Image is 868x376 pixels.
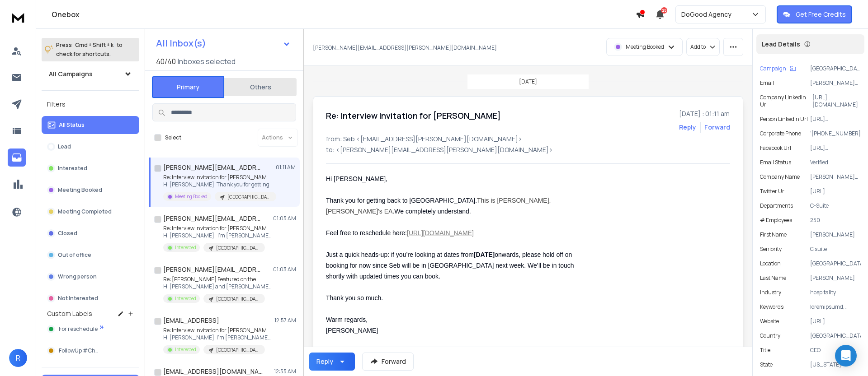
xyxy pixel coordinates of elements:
[810,361,861,368] p: [US_STATE]
[777,5,852,23] button: Get Free Credits
[59,347,101,354] span: FollowUp #Chat
[810,173,861,181] p: [PERSON_NAME] Resorts & Hotels
[178,56,236,67] h3: Inboxes selected
[9,349,27,367] button: R
[760,202,793,209] p: Departments
[362,353,414,371] button: Forward
[42,268,139,286] button: Wrong person
[276,164,296,171] p: 01:11 AM
[326,145,730,154] p: to: <[PERSON_NAME][EMAIL_ADDRESS][PERSON_NAME][DOMAIN_NAME]>
[326,251,576,280] span: Just a quick heads-up: if you’re looking at dates from onwards, please hold off on booking for no...
[58,230,77,237] p: Closed
[163,181,272,188] p: Hi [PERSON_NAME], Thank you for getting
[810,79,861,87] p: [PERSON_NAME][EMAIL_ADDRESS][PERSON_NAME][DOMAIN_NAME]
[810,116,861,123] p: [URL][DOMAIN_NAME][PERSON_NAME]
[626,43,664,51] p: Meeting Booked
[679,109,730,118] p: [DATE] : 01:11 am
[760,361,773,368] p: State
[326,327,378,334] span: [PERSON_NAME]
[227,194,271,200] p: [GEOGRAPHIC_DATA] | 200 - 499 | CEO
[760,116,808,123] p: Person Linkedin Url
[407,229,474,237] a: [URL][DOMAIN_NAME]
[681,10,735,19] p: DoGood Agency
[149,34,298,52] button: All Inbox(s)
[309,353,355,371] button: Reply
[274,317,296,324] p: 12:57 AM
[474,251,495,258] strong: [DATE]
[58,251,91,259] p: Out of office
[49,70,93,79] h1: All Campaigns
[326,197,477,204] span: Thank you for getting back to [GEOGRAPHIC_DATA].
[810,332,861,339] p: [GEOGRAPHIC_DATA]
[59,325,98,333] span: For reschedule
[56,41,123,59] p: Press to check for shortcuts.
[760,188,786,195] p: Twitter Url
[216,347,259,353] p: [GEOGRAPHIC_DATA] | 200 - 499 | CEO
[760,79,774,87] p: Email
[760,332,780,339] p: Country
[690,43,706,51] p: Add to
[42,289,139,307] button: Not Interested
[175,244,196,251] p: Interested
[42,159,139,177] button: Interested
[163,334,272,341] p: Hi [PERSON_NAME], I'm [PERSON_NAME], [PERSON_NAME]'s EA
[9,9,27,26] img: logo
[163,327,272,334] p: Re: Interview Invitation for [PERSON_NAME]
[58,165,87,172] p: Interested
[52,9,636,20] h1: Onebox
[58,186,102,194] p: Meeting Booked
[42,181,139,199] button: Meeting Booked
[163,174,272,181] p: Re: Interview Invitation for [PERSON_NAME]
[175,346,196,353] p: Interested
[835,345,857,367] div: Open Intercom Messenger
[42,203,139,221] button: Meeting Completed
[760,246,782,253] p: Seniority
[163,232,272,239] p: Hi [PERSON_NAME], I'm [PERSON_NAME], [PERSON_NAME]'s EA
[216,245,259,251] p: [GEOGRAPHIC_DATA] | 200 - 499 | CEO
[810,318,861,325] p: [URL][DOMAIN_NAME]
[165,134,181,141] label: Select
[59,121,85,129] p: All Status
[760,65,786,72] p: Campaign
[274,368,296,375] p: 12:55 AM
[47,309,92,318] h3: Custom Labels
[163,367,263,376] h1: [EMAIL_ADDRESS][DOMAIN_NAME] +1
[760,217,792,224] p: # Employees
[42,342,139,360] button: FollowUp #Chat
[163,214,263,223] h1: [PERSON_NAME][EMAIL_ADDRESS][DOMAIN_NAME]
[760,94,812,108] p: Company Linkedin Url
[163,316,219,325] h1: [EMAIL_ADDRESS]
[679,123,696,132] button: Reply
[42,246,139,264] button: Out of office
[326,135,730,144] p: from: Seb <[EMAIL_ADDRESS][PERSON_NAME][DOMAIN_NAME]>
[812,94,861,108] p: [URL][DOMAIN_NAME][PERSON_NAME]
[326,316,368,323] span: Warm regards,
[42,98,139,111] h3: Filters
[156,56,176,67] span: 40 / 40
[810,130,861,137] p: '[PHONE_NUMBER]
[760,144,791,152] p: Facebook Url
[810,65,861,72] p: [GEOGRAPHIC_DATA] | 200 - 499 | CEO
[156,39,206,48] h1: All Inbox(s)
[313,44,497,51] p: [PERSON_NAME][EMAIL_ADDRESS][PERSON_NAME][DOMAIN_NAME]
[163,276,272,283] p: Re: [PERSON_NAME] Featured on the
[316,357,333,366] div: Reply
[42,65,139,83] button: All Campaigns
[810,260,861,267] p: [GEOGRAPHIC_DATA]
[163,163,263,172] h1: [PERSON_NAME][EMAIL_ADDRESS][PERSON_NAME][DOMAIN_NAME]
[42,224,139,242] button: Closed
[810,274,861,282] p: [PERSON_NAME]
[224,77,297,97] button: Others
[760,318,779,325] p: website
[152,76,224,98] button: Primary
[760,173,800,181] p: Company Name
[216,296,259,302] p: [GEOGRAPHIC_DATA] | 200 - 499 | CEO
[760,347,770,354] p: title
[760,260,781,267] p: location
[810,246,861,253] p: C suite
[810,144,861,152] p: [URL][DOMAIN_NAME]
[661,7,667,14] span: 25
[704,123,730,132] div: Forward
[42,320,139,338] button: For reschedule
